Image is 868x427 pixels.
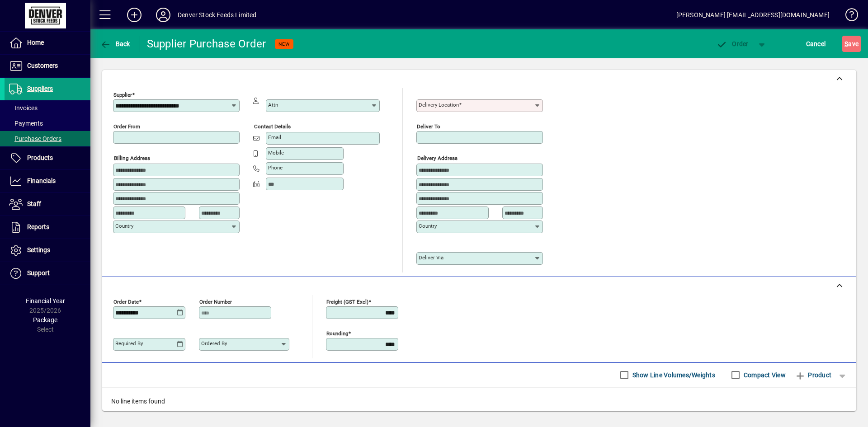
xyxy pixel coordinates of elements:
label: Show Line Volumes/Weights [631,371,715,380]
a: Payments [5,116,90,131]
button: Order [712,36,753,52]
div: No line items found [102,388,856,415]
mat-label: Phone [268,164,283,171]
mat-label: Order date [113,298,139,305]
span: ave [844,37,859,51]
mat-label: Email [268,134,281,141]
mat-label: Mobile [268,150,284,156]
span: Package [33,316,57,324]
span: NEW [278,41,290,47]
mat-label: Deliver via [419,254,443,261]
mat-label: Country [115,223,133,229]
mat-label: Order number [199,298,232,305]
mat-label: Required by [115,340,143,347]
span: Invoices [9,104,38,112]
a: Invoices [5,100,90,116]
span: Cancel [806,37,826,51]
a: Home [5,32,90,54]
a: Products [5,147,90,169]
button: Cancel [804,36,828,52]
mat-label: Supplier [113,92,132,98]
app-page-header-button: Back [90,36,140,52]
span: Settings [27,246,50,253]
button: Add [120,7,149,23]
mat-label: Attn [268,102,278,108]
div: Denver Stock Feeds Limited [178,8,257,22]
span: S [844,40,848,47]
span: Products [27,154,53,161]
a: Financials [5,170,90,192]
span: Back [100,40,130,47]
span: Suppliers [27,85,53,92]
a: Staff [5,193,90,216]
a: Purchase Orders [5,131,90,146]
span: Customers [27,62,58,69]
mat-label: Rounding [326,330,348,336]
mat-label: Ordered by [201,340,227,347]
span: Financials [27,177,56,184]
a: Reports [5,216,90,239]
span: Reports [27,223,49,230]
span: Support [27,269,50,277]
span: Financial Year [26,297,65,305]
div: [PERSON_NAME] [EMAIL_ADDRESS][DOMAIN_NAME] [676,8,830,22]
a: Customers [5,55,90,77]
button: Profile [149,7,178,23]
span: Order [717,40,749,47]
mat-label: Delivery Location [419,102,459,108]
button: Back [98,36,132,52]
a: Support [5,262,90,285]
mat-label: Order from [113,123,140,130]
a: Knowledge Base [839,2,857,31]
span: Home [27,39,44,46]
span: Payments [9,120,43,127]
mat-label: Freight (GST excl) [326,298,368,305]
label: Compact View [742,371,786,380]
a: Settings [5,239,90,262]
mat-label: Deliver To [417,123,440,130]
span: Staff [27,200,41,207]
mat-label: Country [419,223,437,229]
button: Save [842,36,861,52]
span: Purchase Orders [9,135,61,142]
div: Supplier Purchase Order [147,37,266,51]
